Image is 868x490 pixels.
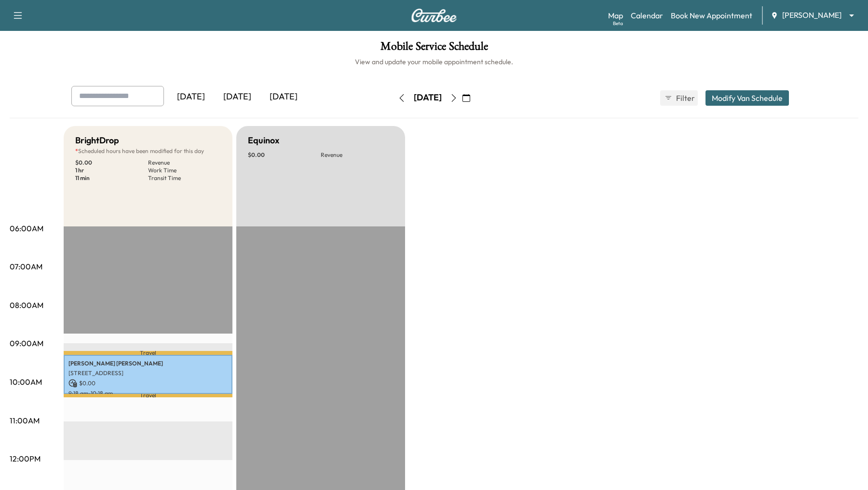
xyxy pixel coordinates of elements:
[68,379,228,388] p: $ 0.00
[411,9,457,22] img: Curbee Logo
[631,10,663,21] a: Calendar
[64,351,232,355] p: Travel
[68,369,228,377] p: [STREET_ADDRESS]
[10,57,858,67] h6: View and update your mobile appointment schedule.
[248,134,279,147] h5: Equinox
[260,86,307,108] div: [DATE]
[75,167,148,174] p: 1 hr
[10,261,42,272] p: 07:00AM
[321,151,393,159] p: Revenue
[168,86,214,108] div: [DATE]
[414,92,442,104] div: [DATE]
[10,415,40,426] p: 11:00AM
[10,299,43,311] p: 08:00AM
[10,376,42,388] p: 10:00AM
[608,10,623,21] a: MapBeta
[68,390,228,397] p: 9:18 am - 10:18 am
[214,86,260,108] div: [DATE]
[705,90,789,106] button: Modify Van Schedule
[782,10,841,21] span: [PERSON_NAME]
[148,174,221,182] p: Transit Time
[10,453,41,464] p: 12:00PM
[613,20,623,27] div: Beta
[68,360,228,367] p: [PERSON_NAME] [PERSON_NAME]
[75,159,148,167] p: $ 0.00
[10,41,858,57] h1: Mobile Service Schedule
[676,92,693,104] span: Filter
[248,151,321,159] p: $ 0.00
[75,134,119,147] h5: BrightDrop
[10,223,43,234] p: 06:00AM
[64,394,232,397] p: Travel
[75,147,221,155] p: Scheduled hours have been modified for this day
[148,159,221,167] p: Revenue
[671,10,752,21] a: Book New Appointment
[660,90,698,106] button: Filter
[75,174,148,182] p: 11 min
[10,337,43,349] p: 09:00AM
[148,167,221,174] p: Work Time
